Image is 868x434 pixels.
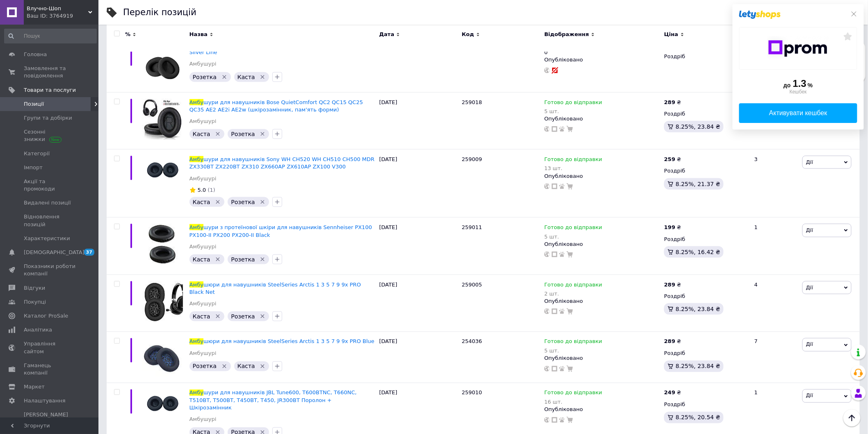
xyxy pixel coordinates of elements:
[231,199,255,205] span: Розетка
[215,256,221,263] svg: Видалити мітку
[24,150,50,157] span: Категорії
[24,235,70,242] span: Характеристики
[190,390,357,411] span: шури для навушників JBL Tune600, T600BTNC, T660NC, T510BT, T500BT, T450BT, T450, JR300BT Поролон ...
[24,298,46,306] span: Покупці
[544,224,602,233] span: Готово до відправки
[123,8,196,17] div: Перелік позицій
[142,389,183,417] img: Амбушюры для наушников JBL Tune600, T600BTNC, T660NC, T510BT, T500BT, T450BT, T450, JR300BT Порол...
[377,275,460,332] div: [DATE]
[231,131,255,137] span: Розетка
[664,99,675,105] b: 289
[664,53,747,60] div: Роздріб
[377,150,460,218] div: [DATE]
[544,339,602,347] span: Готово до відправки
[749,275,800,332] div: 4
[24,213,76,228] span: Відновлення позицій
[676,123,720,130] span: 8.25%, 23.84 ₴
[462,156,482,162] span: 259009
[4,29,97,43] input: Пошук
[84,249,94,256] span: 37
[215,131,221,137] svg: Видалити мітку
[24,411,76,434] span: [PERSON_NAME] та рахунки
[544,355,660,362] div: Опубліковано
[676,363,720,370] span: 8.25%, 23.84 ₴
[544,99,602,108] span: Готово до відправки
[221,74,228,80] svg: Видалити мітку
[190,99,363,113] span: шури для навушників Bose QuietComfort QC2 QC15 QC25 QC35 AE2 AE2i AE2w (шкірозамінник, пам'ять фо...
[27,5,88,12] span: Влучно-Шоп
[208,187,215,193] span: (1)
[27,12,98,20] div: Ваш ID: 3764919
[462,224,482,230] span: 259011
[193,363,217,370] span: Розетка
[24,326,52,334] span: Аналітика
[190,243,217,250] a: Амбушурі
[190,156,203,162] span: Амбу
[544,56,660,64] div: Опубліковано
[142,338,183,377] img: Амбушюры для наушников SteelSeries Arctis 1 3 5 7 9 9x PRO Blue
[259,313,266,320] svg: Видалити мітку
[544,115,660,123] div: Опубліковано
[664,338,681,345] div: ₴
[664,167,747,175] div: Роздріб
[24,114,72,122] span: Групи та добірки
[190,156,375,170] span: шури для навушників Sony WH CH520 WH CH510 CH500 MDR ZX330BT ZX220BT ZX310 ZX660AP ZX610AP ZX100 ...
[24,128,76,143] span: Сезонні знижки
[24,51,47,58] span: Головна
[749,218,800,275] div: 1
[664,224,681,231] div: ₴
[215,199,221,205] svg: Видалити мітку
[664,339,675,345] b: 289
[462,339,482,345] span: 254036
[379,31,395,38] span: Дата
[24,178,76,193] span: Акції та промокоди
[190,339,375,345] a: Амбушюри для навушників SteelSeries Arctis 1 3 5 7 9 9x PRO Blue
[806,159,813,165] span: Дії
[806,393,813,399] span: Дії
[664,293,747,300] div: Роздріб
[190,350,217,357] a: Амбушурі
[664,282,675,288] b: 289
[544,173,660,180] div: Опубліковано
[259,256,266,263] svg: Видалити мітку
[806,227,813,233] span: Дії
[259,74,266,80] svg: Видалити мітку
[664,31,678,38] span: Ціна
[544,234,602,240] div: 5 шт.
[24,383,45,391] span: Маркет
[544,165,602,171] div: 13 шт.
[806,341,813,348] span: Дії
[676,306,720,312] span: 8.25%, 23.84 ₴
[125,31,130,38] span: %
[24,100,44,108] span: Позиції
[544,282,602,290] span: Готово до відправки
[259,363,266,370] svg: Видалити мітку
[190,99,203,105] span: Амбу
[24,284,45,292] span: Відгуки
[190,224,372,238] a: Амбушури з протеїнової шкіри для навушників Sennheiser PX100 PX100-II PX200 PX200-II Black
[664,156,675,162] b: 259
[664,156,681,163] div: ₴
[203,339,375,345] span: шюри для навушників SteelSeries Arctis 1 3 5 7 9 9x PRO Blue
[142,156,183,183] img: Амбушюры для наушников Sony WH CH520 WH CH510 CH500 MDR ZX330BT ZX220BT ZX310 ZX660AP ZX610AP ZX1...
[259,131,266,137] svg: Видалити мітку
[544,291,602,297] div: 2 шт.
[24,65,76,80] span: Замовлення та повідомлення
[24,263,76,277] span: Показники роботи компанії
[193,256,210,263] span: Каста
[190,175,217,182] a: Амбушурі
[193,199,210,205] span: Каста
[676,181,720,187] span: 8.25%, 21.37 ₴
[462,99,482,105] span: 259018
[142,99,183,140] img: Амбушюры для наушников Bose QuietComfort QC2 QC15 QC25 QC35 AE2 AE2i AE2w (кожзам, память формы)
[377,92,460,150] div: [DATE]
[544,298,660,305] div: Опубліковано
[190,282,361,295] a: Амбушюри для навушників SteelSeries Arctis 1 3 5 7 9 9x PRO Black Net
[664,390,675,396] b: 249
[462,282,482,288] span: 259005
[215,313,221,320] svg: Видалити мітку
[664,236,747,243] div: Роздріб
[190,156,375,170] a: Амбушури для навушників Sony WH CH520 WH CH510 CH500 MDR ZX330BT ZX220BT ZX310 ZX660AP ZX610AP ZX...
[190,300,217,307] a: Амбушурі
[749,332,800,383] div: 7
